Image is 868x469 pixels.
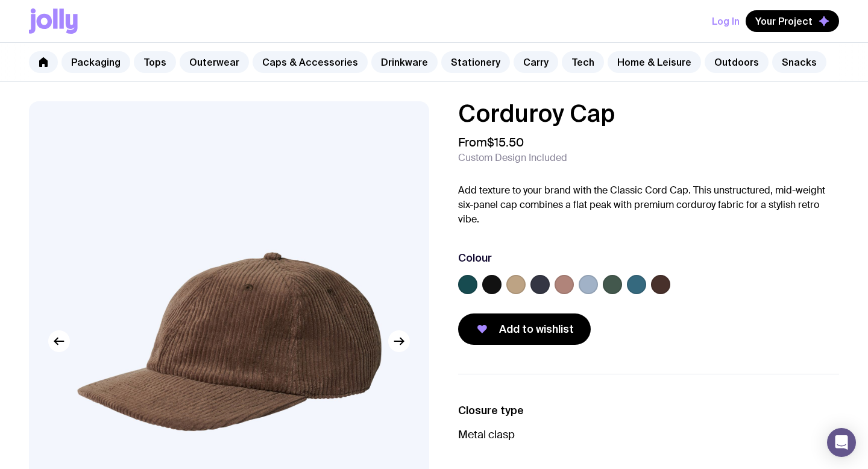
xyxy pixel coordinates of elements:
a: Packaging [61,51,130,73]
a: Caps & Accessories [253,51,368,73]
button: Log In [712,10,740,32]
span: Your Project [755,15,813,27]
a: Home & Leisure [608,51,701,73]
span: Custom Design Included [458,152,567,164]
span: From [458,135,524,150]
a: Stationery [441,51,510,73]
h3: Closure type [458,403,839,418]
h1: Corduroy Cap [458,101,839,125]
button: Your Project [746,10,839,32]
div: Open Intercom Messenger [827,428,856,457]
a: Snacks [772,51,826,73]
a: Tech [562,51,604,73]
a: Drinkware [371,51,438,73]
a: Outerwear [180,51,249,73]
p: Metal clasp [458,427,839,442]
button: Add to wishlist [458,313,591,345]
a: Tops [134,51,176,73]
a: Carry [514,51,558,73]
a: Outdoors [705,51,769,73]
span: $15.50 [487,134,524,150]
span: Add to wishlist [499,322,574,336]
p: Add texture to your brand with the Classic Cord Cap. This unstructured, mid-weight six-panel cap ... [458,183,839,227]
h3: Colour [458,251,492,265]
